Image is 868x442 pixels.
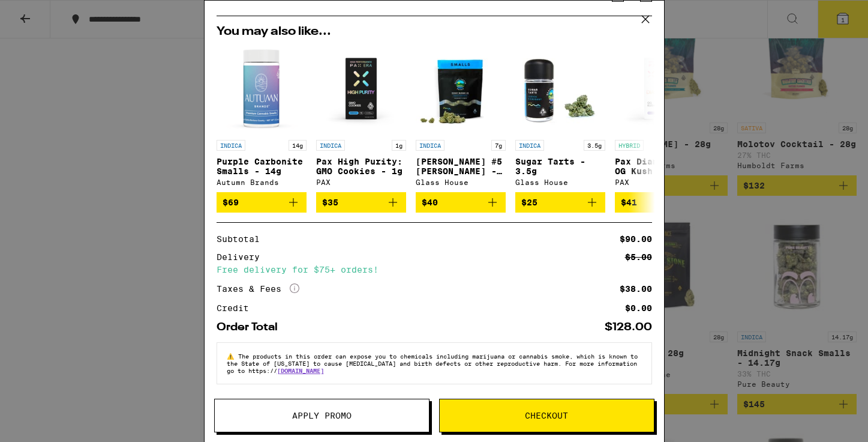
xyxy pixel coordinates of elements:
[316,44,406,134] img: PAX - Pax High Purity: GMO Cookies - 1g
[217,157,307,176] p: Purple Carbonite Smalls - 14g
[227,353,638,374] span: The products in this order can expose you to chemicals including marijuana or cannabis smoke, whi...
[217,253,268,261] div: Delivery
[615,157,705,176] p: Pax Diamonds : OG Kush - 1g
[615,44,705,134] img: PAX - Pax Diamonds : OG Kush - 1g
[217,26,652,38] h2: You may also like...
[217,322,286,333] div: Order Total
[316,157,406,176] p: Pax High Purity: GMO Cookies - 1g
[292,411,352,420] span: Apply Promo
[217,235,268,243] div: Subtotal
[416,44,506,192] a: Open page for Donny Burger #5 Smalls - 7g from Glass House
[316,178,406,186] div: PAX
[525,411,568,420] span: Checkout
[515,140,544,151] p: INDICA
[416,44,506,134] img: Glass House - Donny Burger #5 Smalls - 7g
[416,178,506,186] div: Glass House
[625,253,652,261] div: $5.00
[316,140,345,151] p: INDICA
[392,140,406,151] p: 1g
[439,399,654,432] button: Checkout
[621,198,637,207] span: $41
[217,192,307,213] button: Add to bag
[7,8,86,18] span: Hi. Need any help?
[217,265,652,274] div: Free delivery for $75+ orders!
[416,192,506,213] button: Add to bag
[416,140,444,151] p: INDICA
[422,198,438,207] span: $40
[620,285,652,293] div: $38.00
[584,140,605,151] p: 3.5g
[217,283,299,294] div: Taxes & Fees
[515,44,605,192] a: Open page for Sugar Tarts - 3.5g from Glass House
[227,353,238,360] span: ⚠️
[615,192,705,213] button: Add to bag
[316,192,406,213] button: Add to bag
[217,44,307,192] a: Open page for Purple Carbonite Smalls - 14g from Autumn Brands
[605,322,652,333] div: $128.00
[515,44,605,134] img: Glass House - Sugar Tarts - 3.5g
[277,367,324,374] a: [DOMAIN_NAME]
[625,304,652,312] div: $0.00
[214,399,430,432] button: Apply Promo
[521,198,537,207] span: $25
[322,198,338,207] span: $35
[620,235,652,243] div: $90.00
[615,178,705,186] div: PAX
[491,140,506,151] p: 7g
[217,304,257,312] div: Credit
[515,192,605,213] button: Add to bag
[316,44,406,192] a: Open page for Pax High Purity: GMO Cookies - 1g from PAX
[217,178,307,186] div: Autumn Brands
[615,140,644,151] p: HYBRID
[217,44,307,134] img: Autumn Brands - Purple Carbonite Smalls - 14g
[217,140,245,151] p: INDICA
[515,178,605,186] div: Glass House
[615,44,705,192] a: Open page for Pax Diamonds : OG Kush - 1g from PAX
[289,140,307,151] p: 14g
[416,157,506,176] p: [PERSON_NAME] #5 [PERSON_NAME] - 7g
[223,198,239,207] span: $69
[515,157,605,176] p: Sugar Tarts - 3.5g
